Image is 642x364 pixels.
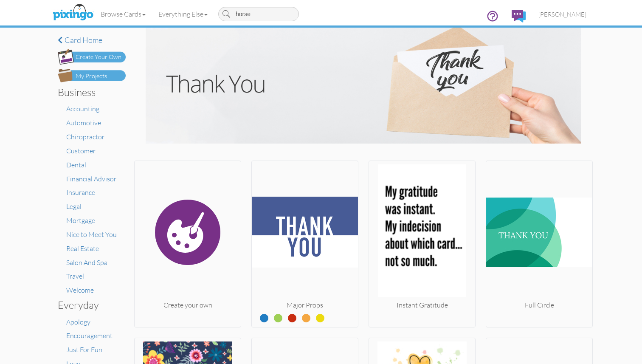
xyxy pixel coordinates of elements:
img: create.svg [135,164,241,300]
a: Customer [66,147,96,155]
img: 20250812-230729-7c73d45fd043-250.jpg [486,164,592,300]
img: pixingo logo [51,2,96,23]
a: Apology [66,318,90,326]
span: [PERSON_NAME] [538,11,586,18]
a: Encouragement [66,331,113,340]
img: comments.svg [512,10,526,23]
a: [PERSON_NAME] [532,3,593,25]
h3: Everyday [58,299,119,310]
a: Mortgage [66,216,95,225]
img: my-projects-button.png [58,69,126,82]
a: Automotive [66,119,101,127]
div: Full Circle [486,300,592,310]
div: Create your own [135,300,241,310]
input: Search cards [218,7,299,21]
a: Nice to Meet You [66,230,117,239]
a: Everything Else [152,3,214,25]
a: Accounting [66,104,99,113]
a: Card home [58,36,126,45]
div: My Projects [76,72,107,81]
img: create-own-button.png [58,49,126,65]
a: Real Estate [66,244,99,253]
a: Travel [66,272,84,280]
a: Browse Cards [94,3,152,25]
img: 20250730-190331-2a68eda0103b-250.png [369,164,475,300]
a: Welcome [66,286,94,294]
a: Dental [66,161,86,169]
a: Financial Advisor [66,175,116,183]
a: Just For Fun [66,345,102,354]
h3: Business [58,87,119,98]
a: Salon And Spa [66,258,107,267]
div: Instant Gratitude [369,300,475,310]
img: 20250716-161921-cab435a0583f-250.jpg [252,164,358,300]
a: Insurance [66,188,95,197]
a: Chiropractor [66,133,104,141]
div: Create Your Own [76,53,121,62]
a: Legal [66,202,82,211]
div: Major Props [252,300,358,310]
img: thank-you.jpg [146,28,581,144]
